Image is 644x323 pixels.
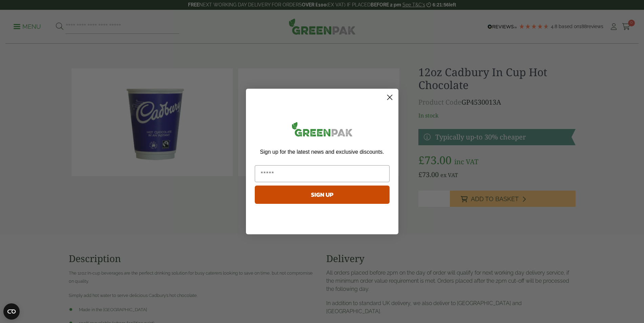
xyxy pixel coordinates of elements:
button: SIGN UP [255,186,390,204]
img: greenpak_logo [255,119,390,142]
button: Open CMP widget [3,303,20,320]
input: Email [255,165,390,182]
button: Close dialog [384,91,396,103]
span: Sign up for the latest news and exclusive discounts. [260,149,384,155]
